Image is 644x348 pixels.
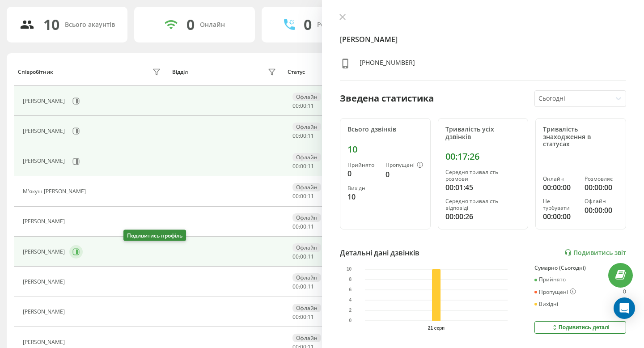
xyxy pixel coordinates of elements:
div: Вихідні [534,301,558,307]
div: Офлайн [292,93,321,101]
div: : : [292,103,314,109]
div: 00:17:26 [445,151,521,162]
div: Open Intercom Messenger [614,297,635,319]
div: 10 [347,144,423,155]
div: Статус [288,69,305,75]
span: 00 [292,132,299,140]
div: 00:00:00 [585,182,619,193]
text: 2 [349,308,352,313]
div: 00:01:45 [445,182,521,193]
div: Онлайн [200,21,225,29]
div: Не турбувати [543,198,577,211]
text: 4 [349,297,352,302]
span: 11 [308,192,314,200]
div: Всього акаунтів [65,21,115,29]
text: 0 [349,318,352,323]
div: 00:00:00 [543,211,577,222]
div: [PERSON_NAME] [23,309,67,315]
span: 00 [300,223,306,230]
span: 00 [300,162,306,170]
span: 11 [308,253,314,260]
div: 0 [304,16,312,33]
span: 11 [308,313,314,321]
div: : : [292,254,314,260]
div: Офлайн [292,183,321,191]
span: 00 [292,192,299,200]
div: М'якуш [PERSON_NAME] [23,188,88,195]
div: Середня тривалість відповіді [445,198,521,211]
div: [PERSON_NAME] [23,339,67,345]
div: [PHONE_NUMBER] [360,58,415,71]
span: 11 [308,162,314,170]
span: 00 [292,313,299,321]
div: Офлайн [292,273,321,282]
div: : : [292,133,314,139]
span: 00 [300,253,306,260]
div: 0 [347,168,378,179]
div: 00:00:00 [585,205,619,216]
h4: [PERSON_NAME] [340,34,626,45]
div: 0 [623,289,626,296]
div: Подивитись деталі [551,324,610,331]
div: Онлайн [543,176,577,182]
text: 8 [349,277,352,282]
div: Всього дзвінків [347,126,423,133]
div: [PERSON_NAME] [23,218,67,225]
div: : : [292,314,314,320]
div: Офлайн [292,213,321,222]
div: Прийнято [347,162,378,168]
div: Детальні дані дзвінків [340,247,419,258]
div: Зведена статистика [340,92,434,105]
div: [PERSON_NAME] [23,158,67,164]
div: Офлайн [585,198,619,204]
span: 00 [292,253,299,260]
div: 00:00:26 [445,211,521,222]
button: Подивитись деталі [534,321,626,334]
span: 00 [292,162,299,170]
div: 10 [43,16,59,33]
div: [PERSON_NAME] [23,98,67,104]
span: 00 [292,223,299,230]
div: Офлайн [292,304,321,312]
span: 00 [300,192,306,200]
div: Офлайн [292,334,321,342]
text: 6 [349,287,352,292]
span: 00 [300,132,306,140]
div: Пропущені [386,162,423,169]
span: 11 [308,283,314,290]
text: 21 серп [428,326,445,331]
span: 11 [308,102,314,110]
div: [PERSON_NAME] [23,249,67,255]
span: 00 [292,283,299,290]
div: [PERSON_NAME] [23,128,67,134]
span: 00 [300,313,306,321]
div: Сумарно (Сьогодні) [534,265,626,271]
div: : : [292,193,314,199]
div: Офлайн [292,123,321,131]
span: 11 [308,132,314,140]
div: Подивитись профіль [123,230,186,241]
div: Вихідні [347,185,378,191]
div: [PERSON_NAME] [23,279,67,285]
div: Прийнято [534,276,566,283]
div: 10 [347,191,378,202]
div: Офлайн [292,243,321,252]
div: : : [292,284,314,290]
div: Співробітник [18,69,53,75]
div: Розмовляє [585,176,619,182]
span: 00 [300,102,306,110]
div: Розмовляють [317,21,360,29]
div: Офлайн [292,153,321,161]
div: : : [292,224,314,230]
span: 11 [308,223,314,230]
div: Пропущені [534,289,576,296]
div: : : [292,163,314,170]
a: Подивитись звіт [564,249,626,256]
span: 00 [292,102,299,110]
div: Відділ [172,69,188,75]
span: 00 [300,283,306,290]
div: Тривалість усіх дзвінків [445,126,521,141]
div: 0 [186,16,195,33]
div: Тривалість знаходження в статусах [543,126,619,148]
div: Середня тривалість розмови [445,169,521,182]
